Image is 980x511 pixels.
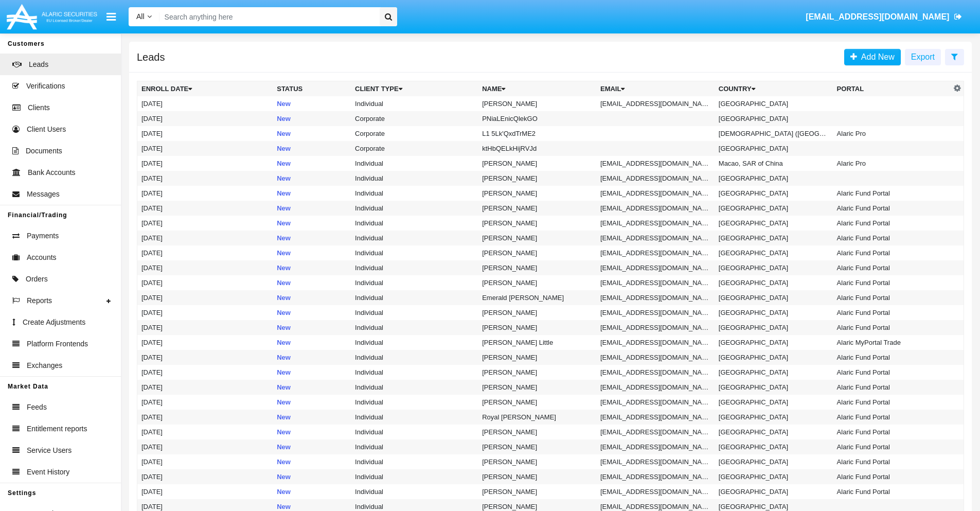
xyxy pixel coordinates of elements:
td: [DATE] [137,171,273,186]
td: L1 5Lk'QxdTrME2 [478,126,596,141]
td: Individual [351,305,478,320]
td: [GEOGRAPHIC_DATA] [715,290,833,305]
td: Individual [351,245,478,260]
td: [EMAIL_ADDRESS][DOMAIN_NAME] [596,350,715,365]
img: Logo image [5,2,99,32]
td: New [273,454,351,469]
td: [GEOGRAPHIC_DATA] [715,425,833,439]
input: Search [159,7,376,26]
td: [EMAIL_ADDRESS][DOMAIN_NAME] [596,439,715,454]
td: [GEOGRAPHIC_DATA] [715,469,833,484]
td: [EMAIL_ADDRESS][DOMAIN_NAME] [596,96,715,111]
td: Alaric Fund Portal [833,469,951,484]
span: Orders [26,274,48,285]
td: [PERSON_NAME] [478,216,596,231]
td: [PERSON_NAME] [478,365,596,380]
td: New [273,245,351,260]
td: [DATE] [137,425,273,439]
td: [EMAIL_ADDRESS][DOMAIN_NAME] [596,425,715,439]
span: Clients [28,102,50,113]
td: [DATE] [137,201,273,216]
td: [DATE] [137,275,273,290]
td: [EMAIL_ADDRESS][DOMAIN_NAME] [596,245,715,260]
td: [DATE] [137,410,273,425]
td: [DATE] [137,350,273,365]
td: [GEOGRAPHIC_DATA] [715,171,833,186]
td: [DEMOGRAPHIC_DATA] ([GEOGRAPHIC_DATA]) [715,126,833,141]
td: [DATE] [137,216,273,231]
th: Email [596,81,715,97]
td: [PERSON_NAME] [478,425,596,439]
td: Alaric Fund Portal [833,350,951,365]
td: New [273,290,351,305]
td: New [273,410,351,425]
td: Alaric Pro [833,126,951,141]
td: [GEOGRAPHIC_DATA] [715,335,833,350]
td: [DATE] [137,111,273,126]
td: Corporate [351,111,478,126]
td: New [273,141,351,156]
td: [DATE] [137,186,273,201]
span: Documents [26,146,62,156]
td: New [273,335,351,350]
td: Alaric Fund Portal [833,260,951,275]
td: Individual [351,216,478,231]
td: Individual [351,350,478,365]
a: [EMAIL_ADDRESS][DOMAIN_NAME] [801,3,967,31]
td: New [273,111,351,126]
td: [GEOGRAPHIC_DATA] [715,484,833,499]
span: Create Adjustments [23,317,85,328]
td: [EMAIL_ADDRESS][DOMAIN_NAME] [596,365,715,380]
td: New [273,260,351,275]
td: Individual [351,231,478,245]
td: [EMAIL_ADDRESS][DOMAIN_NAME] [596,320,715,335]
td: New [273,350,351,365]
td: New [273,484,351,499]
td: [DATE] [137,126,273,141]
td: Individual [351,469,478,484]
td: [EMAIL_ADDRESS][DOMAIN_NAME] [596,171,715,186]
td: [DATE] [137,231,273,245]
td: New [273,425,351,439]
td: Individual [351,260,478,275]
td: [EMAIL_ADDRESS][DOMAIN_NAME] [596,454,715,469]
td: Alaric Fund Portal [833,439,951,454]
td: [GEOGRAPHIC_DATA] [715,186,833,201]
td: New [273,126,351,141]
td: [EMAIL_ADDRESS][DOMAIN_NAME] [596,201,715,216]
td: [GEOGRAPHIC_DATA] [715,410,833,425]
button: Export [905,49,941,65]
td: [GEOGRAPHIC_DATA] [715,305,833,320]
td: [GEOGRAPHIC_DATA] [715,454,833,469]
td: New [273,216,351,231]
td: Alaric Fund Portal [833,245,951,260]
td: [GEOGRAPHIC_DATA] [715,141,833,156]
td: [GEOGRAPHIC_DATA] [715,380,833,395]
td: [EMAIL_ADDRESS][DOMAIN_NAME] [596,275,715,290]
td: [PERSON_NAME] [478,305,596,320]
td: New [273,156,351,171]
td: [GEOGRAPHIC_DATA] [715,395,833,410]
td: New [273,320,351,335]
td: [DATE] [137,141,273,156]
span: Accounts [27,252,57,263]
td: Royal [PERSON_NAME] [478,410,596,425]
td: [DATE] [137,305,273,320]
td: PNiaLEnicQlekGO [478,111,596,126]
td: [PERSON_NAME] [478,380,596,395]
td: Individual [351,186,478,201]
td: [DATE] [137,260,273,275]
td: [GEOGRAPHIC_DATA] [715,245,833,260]
td: [GEOGRAPHIC_DATA] [715,231,833,245]
td: [EMAIL_ADDRESS][DOMAIN_NAME] [596,260,715,275]
td: [PERSON_NAME] [478,96,596,111]
td: [GEOGRAPHIC_DATA] [715,365,833,380]
td: Alaric Fund Portal [833,410,951,425]
td: [DATE] [137,454,273,469]
th: Name [478,81,596,97]
td: [PERSON_NAME] [478,395,596,410]
td: Individual [351,365,478,380]
td: [PERSON_NAME] [478,320,596,335]
td: Emerald [PERSON_NAME] [478,290,596,305]
td: [GEOGRAPHIC_DATA] [715,320,833,335]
